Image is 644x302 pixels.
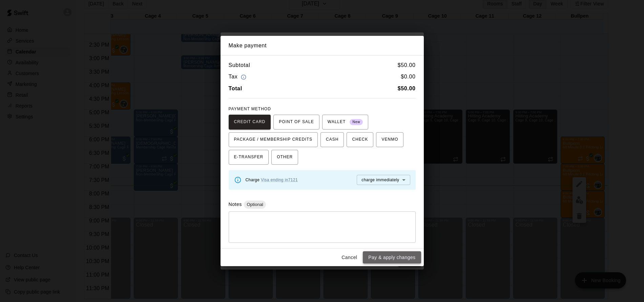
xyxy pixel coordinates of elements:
[261,178,298,182] a: Visa ending in 7121
[273,115,319,130] button: POINT OF SALE
[326,134,338,145] span: CASH
[234,117,266,127] span: CREDIT CARD
[229,72,248,82] h6: Tax
[320,132,344,147] button: CASH
[277,152,293,163] span: OTHER
[398,86,416,91] b: $ 50.00
[279,117,314,127] span: POINT OF SALE
[328,117,363,127] span: WALLET
[221,36,424,55] h2: Make payment
[229,132,318,147] button: PACKAGE / MEMBERSHIP CREDITS
[234,152,264,163] span: E-TRANSFER
[322,115,369,130] button: WALLET New
[229,107,271,111] span: PAYMENT METHOD
[271,150,298,165] button: OTHER
[229,202,242,207] label: Notes
[234,134,313,145] span: PACKAGE / MEMBERSHIP CREDITS
[229,86,242,91] b: Total
[376,132,403,147] button: VENMO
[246,178,298,182] span: Charge
[338,251,360,264] button: Cancel
[229,150,269,165] button: E-TRANSFER
[229,115,271,130] button: CREDIT CARD
[244,202,266,207] span: Optional
[381,134,398,145] span: VENMO
[363,251,421,264] button: Pay & apply changes
[398,61,416,70] h6: $ 50.00
[347,132,373,147] button: CHECK
[352,134,368,145] span: CHECK
[350,118,363,127] span: New
[401,72,415,82] h6: $ 0.00
[361,178,399,182] span: charge immediately
[229,61,250,70] h6: Subtotal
